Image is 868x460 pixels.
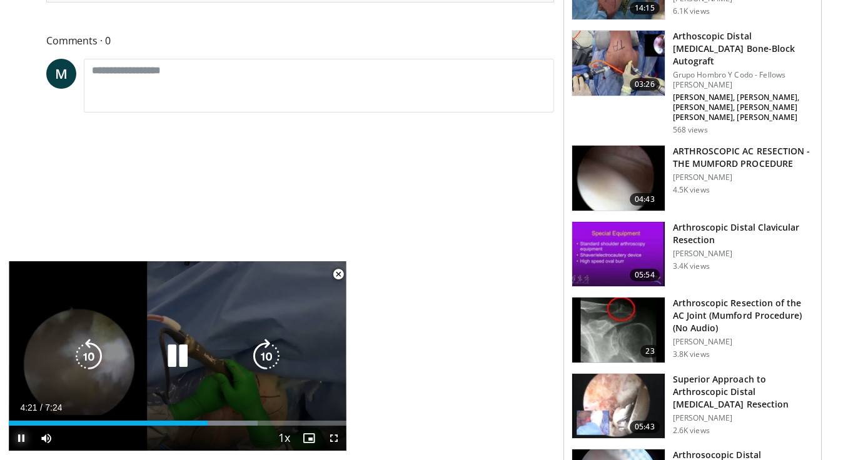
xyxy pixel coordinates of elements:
p: [PERSON_NAME] [673,337,814,347]
a: 05:54 Arthroscopic Distal Clavicular Resection [PERSON_NAME] 3.4K views [572,221,814,287]
img: flatow_3.png.150x105_q85_crop-smart_upscale.jpg [572,374,665,439]
img: A-C_RESECTION_100000399_3.jpg.150x105_q85_crop-smart_upscale.jpg [572,146,665,211]
video-js: Video Player [9,261,346,451]
span: Comments 0 [46,32,554,49]
span: 14:15 [630,2,660,14]
p: [PERSON_NAME] [673,172,814,182]
button: Fullscreen [321,426,346,451]
p: [PERSON_NAME] [673,413,814,423]
span: 05:54 [630,269,660,281]
h3: Arthroscopic Distal Clavicular Resection [673,221,814,246]
span: 7:24 [45,402,62,412]
p: 6.1K views [673,6,710,16]
img: c31c46ea-116a-4730-9514-f0f6f714d6bc.150x105_q85_crop-smart_upscale.jpg [572,31,665,96]
a: M [46,59,76,89]
p: 3.8K views [673,349,710,359]
div: Progress Bar [9,421,346,426]
button: Mute [34,426,59,451]
button: Playback Rate [271,426,296,451]
p: [PERSON_NAME] [673,249,814,259]
span: / [40,402,43,412]
button: Pause [9,426,34,451]
p: [PERSON_NAME], [PERSON_NAME], [PERSON_NAME], [PERSON_NAME] [PERSON_NAME], [PERSON_NAME] [673,92,814,122]
h3: Arthoscopic Distal [MEDICAL_DATA] Bone-Block Autograft [673,30,814,67]
p: 4.5K views [673,185,710,195]
img: 9232_3.png.150x105_q85_crop-smart_upscale.jpg [572,297,665,362]
p: Grupo Hombro Y Codo - Fellows [PERSON_NAME] [673,70,814,90]
a: 23 Arthroscopic Resection of the AC Joint (Mumford Procedure) (No Audio) [PERSON_NAME] 3.8K views [572,297,814,363]
span: 4:21 [20,402,37,412]
span: 04:43 [630,193,660,206]
p: 2.6K views [673,426,710,436]
h3: Arthroscopic Resection of the AC Joint (Mumford Procedure) (No Audio) [673,297,814,334]
button: Close [326,261,351,287]
span: 03:26 [630,78,660,91]
button: Enable picture-in-picture mode [296,426,321,451]
p: 568 views [673,125,708,135]
a: 05:43 Superior Approach to Arthroscopic Distal [MEDICAL_DATA] Resection [PERSON_NAME] 2.6K views [572,373,814,439]
a: 04:43 ARTHROSCOPIC AC RESECTION - THE MUMFORD PROCEDURE [PERSON_NAME] 4.5K views [572,145,814,211]
h3: ARTHROSCOPIC AC RESECTION - THE MUMFORD PROCEDURE [673,145,814,170]
span: 05:43 [630,421,660,433]
a: 03:26 Arthoscopic Distal [MEDICAL_DATA] Bone-Block Autograft Grupo Hombro Y Codo - Fellows [PERSO... [572,30,814,135]
h3: Superior Approach to Arthroscopic Distal [MEDICAL_DATA] Resection [673,373,814,411]
img: 38884_0000_3.png.150x105_q85_crop-smart_upscale.jpg [572,222,665,287]
span: 23 [640,345,659,357]
p: 3.4K views [673,261,710,271]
